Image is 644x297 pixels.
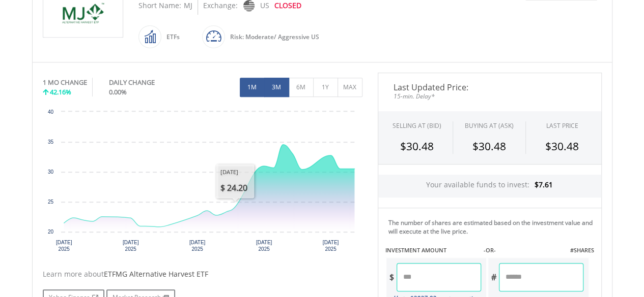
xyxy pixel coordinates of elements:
[472,139,506,153] span: $30.48
[47,109,53,115] text: 40
[386,83,594,91] span: Last Updated Price:
[388,218,597,236] div: The number of shares are estimated based on the investment value and will execute at the live price.
[545,139,579,153] span: $30.48
[386,263,397,291] div: $
[189,240,205,252] text: [DATE] 2025
[109,87,127,96] span: 0.00%
[313,78,338,97] button: 1Y
[256,240,272,252] text: [DATE] 2025
[161,25,180,49] div: ETFs
[465,121,514,130] span: BUYING AT (ASK)
[289,78,314,97] button: 6M
[43,107,362,259] div: Chart. Highcharts interactive chart.
[47,139,53,145] text: 35
[50,87,71,96] span: 42.16%
[483,246,495,254] label: -OR-
[43,107,362,259] svg: Interactive chart
[378,175,601,197] div: Your available funds to invest:
[122,240,138,252] text: [DATE] 2025
[43,78,87,87] div: 1 MO CHANGE
[535,180,553,189] span: $7.61
[47,169,53,175] text: 30
[392,121,441,130] div: SELLING AT (BID)
[385,246,446,254] label: INVESTMENT AMOUNT
[570,246,594,254] label: #SHARES
[400,139,433,153] span: $30.48
[240,78,265,97] button: 1M
[338,78,362,97] button: MAX
[488,263,499,291] div: #
[109,78,189,87] div: DAILY CHANGE
[43,269,362,279] div: Learn more about
[225,25,319,49] div: Risk: Moderate/ Aggressive US
[386,91,594,101] span: 15-min. Delay*
[47,229,53,235] text: 20
[322,240,339,252] text: [DATE] 2025
[104,269,208,279] span: ETFMG Alternative Harvest ETF
[264,78,289,97] button: 3M
[546,121,578,130] div: LAST PRICE
[47,199,53,205] text: 25
[55,240,72,252] text: [DATE] 2025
